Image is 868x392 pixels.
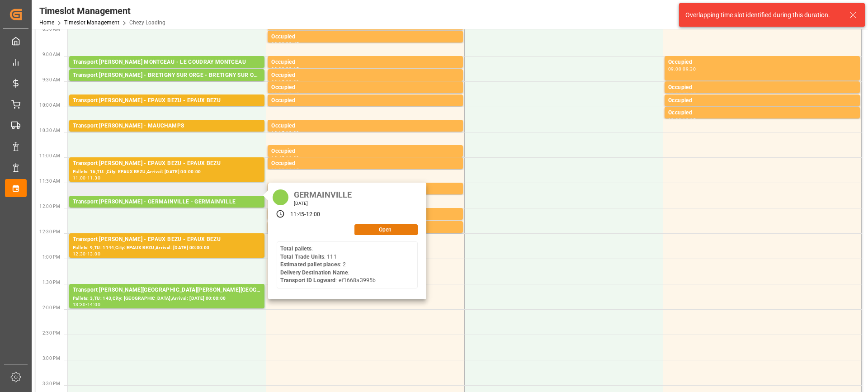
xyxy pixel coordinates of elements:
[291,187,355,200] div: GERMAINVILLE
[39,4,165,18] div: Timeslot Management
[354,224,418,235] button: Open
[86,252,87,256] div: -
[42,52,60,57] span: 9:00 AM
[42,255,60,260] span: 1:00 PM
[668,83,856,92] div: Occupied
[271,67,284,71] div: 09:00
[271,147,459,156] div: Occupied
[271,131,284,135] div: 10:15
[42,77,60,82] span: 9:30 AM
[64,19,119,26] a: Timeslot Management
[42,305,60,310] span: 2:00 PM
[683,105,696,109] div: 10:00
[73,286,261,295] div: Transport [PERSON_NAME][GEOGRAPHIC_DATA][PERSON_NAME][GEOGRAPHIC_DATA][PERSON_NAME]
[286,67,299,71] div: 09:15
[39,128,60,133] span: 10:30 AM
[668,109,856,118] div: Occupied
[73,58,261,67] div: Transport [PERSON_NAME] MONTCEAU - LE COUDRAY MONTCEAU
[271,96,459,105] div: Occupied
[73,176,86,180] div: 11:00
[286,156,299,160] div: 11:00
[284,156,286,160] div: -
[73,80,261,88] div: Pallets: 3,TU: ,City: [GEOGRAPHIC_DATA],Arrival: [DATE] 00:00:00
[280,245,376,285] div: : : 111 : 2 : : ef1668a3995b
[42,356,60,361] span: 3:00 PM
[73,105,261,113] div: Pallets: ,TU: 2376,City: EPAUX BEZU,Arrival: [DATE] 00:00:00
[284,105,286,109] div: -
[39,19,54,26] a: Home
[73,244,261,252] div: Pallets: 9,TU: 1144,City: EPAUX BEZU,Arrival: [DATE] 00:00:00
[271,58,459,67] div: Occupied
[284,42,286,46] div: -
[286,42,299,46] div: 08:45
[86,176,87,180] div: -
[685,10,841,20] div: Overlapping time slot identified during this duration.
[73,252,86,256] div: 12:30
[73,67,261,75] div: Pallets: ,TU: 330,City: [GEOGRAPHIC_DATA],Arrival: [DATE] 00:00:00
[73,302,86,307] div: 13:30
[86,302,87,307] div: -
[304,211,306,219] div: -
[291,200,355,207] div: [DATE]
[271,83,459,92] div: Occupied
[271,122,459,131] div: Occupied
[286,105,299,109] div: 10:00
[668,96,856,105] div: Occupied
[280,261,340,268] b: Estimated pallet places
[39,204,60,209] span: 12:00 PM
[681,105,683,109] div: -
[39,229,60,234] span: 12:30 PM
[668,58,856,67] div: Occupied
[42,381,60,386] span: 3:30 PM
[280,254,324,260] b: Total Trade Units
[271,71,459,80] div: Occupied
[668,105,681,109] div: 09:45
[668,118,681,122] div: 10:00
[271,168,284,172] div: 11:00
[284,80,286,84] div: -
[73,207,261,214] div: Pallets: ,TU: 111,City: [GEOGRAPHIC_DATA],Arrival: [DATE] 00:00:00
[683,92,696,96] div: 09:45
[42,331,60,335] span: 2:30 PM
[284,168,286,172] div: -
[284,92,286,96] div: -
[271,159,459,168] div: Occupied
[73,71,261,80] div: Transport [PERSON_NAME] - BRETIGNY SUR ORGE - BRETIGNY SUR ORGE
[683,118,696,122] div: 10:15
[284,131,286,135] div: -
[290,211,305,219] div: 11:45
[42,280,60,285] span: 1:30 PM
[668,92,681,96] div: 09:30
[87,252,100,256] div: 13:00
[668,67,681,71] div: 09:00
[73,295,261,302] div: Pallets: 3,TU: 143,City: [GEOGRAPHIC_DATA],Arrival: [DATE] 00:00:00
[286,131,299,135] div: 10:30
[286,80,299,84] div: 09:30
[73,198,261,207] div: Transport [PERSON_NAME] - GERMAINVILLE - GERMAINVILLE
[73,168,261,176] div: Pallets: 16,TU: ,City: EPAUX BEZU,Arrival: [DATE] 00:00:00
[73,96,261,105] div: Transport [PERSON_NAME] - EPAUX BEZU - EPAUX BEZU
[39,153,60,158] span: 11:00 AM
[271,80,284,84] div: 09:15
[306,211,321,219] div: 12:00
[271,92,284,96] div: 09:30
[681,118,683,122] div: -
[271,42,284,46] div: 08:30
[87,302,100,307] div: 14:00
[39,179,60,184] span: 11:30 AM
[73,122,261,131] div: Transport [PERSON_NAME] - MAUCHAMPS
[280,269,348,276] b: Delivery Destination Name
[280,277,336,283] b: Transport ID Logward
[271,33,459,42] div: Occupied
[280,246,312,252] b: Total pallets
[286,92,299,96] div: 09:45
[683,67,696,71] div: 09:30
[73,235,261,244] div: Transport [PERSON_NAME] - EPAUX BEZU - EPAUX BEZU
[284,67,286,71] div: -
[39,103,60,108] span: 10:00 AM
[286,168,299,172] div: 11:15
[87,176,100,180] div: 11:30
[681,67,683,71] div: -
[73,131,261,138] div: Pallets: 52,TU: 1172,City: [GEOGRAPHIC_DATA],Arrival: [DATE] 00:00:00
[73,159,261,168] div: Transport [PERSON_NAME] - EPAUX BEZU - EPAUX BEZU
